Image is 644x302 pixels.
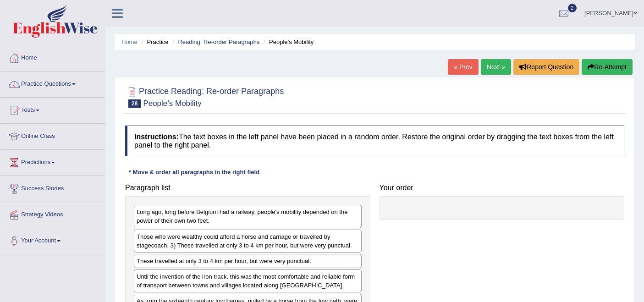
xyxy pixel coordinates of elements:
[178,38,259,45] a: Reading: Re-order Paragraphs
[125,126,624,156] h4: The text boxes in the left panel have been placed in a random order. Restore the original order b...
[0,71,105,94] a: Practice Questions
[0,124,105,147] a: Online Class
[0,98,105,121] a: Tests
[139,38,168,46] li: Practice
[125,85,284,108] h2: Practice Reading: Re-order Paragraphs
[481,59,511,75] a: Next »
[513,59,579,75] button: Report Question
[134,205,362,228] div: Long ago, long before Belgium had a railway, people's mobility depended on the power of their own...
[134,133,179,141] b: Instructions:
[261,38,314,46] li: People’s Mobility
[448,59,478,75] a: « Prev
[134,230,362,253] div: Those who were wealthy could afford a horse and carriage or travelled by stagecoach. 3) These tra...
[125,184,370,192] h4: Paragraph list
[0,150,105,173] a: Predictions
[0,202,105,225] a: Strategy Videos
[143,99,201,108] small: People’s Mobility
[134,254,362,268] div: These travelled at only 3 to 4 km per hour, but were very punctual.
[134,269,362,292] div: Until the invention of the iron track. this was the most comfortable and reliable form of transpo...
[125,168,263,176] div: * Move & order all paragraphs in the right field
[380,184,625,192] h4: Your order
[121,38,138,45] a: Home
[0,176,105,199] a: Success Stories
[0,45,105,68] a: Home
[0,228,105,251] a: Your Account
[568,4,577,12] span: 2
[128,99,141,108] span: 28
[582,59,633,75] button: Re-Attempt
